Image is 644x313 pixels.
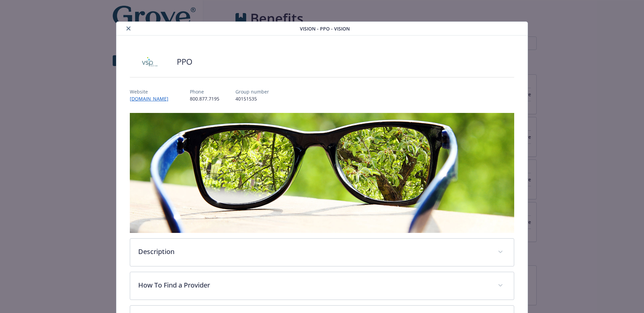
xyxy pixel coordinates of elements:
div: How To Find a Provider [130,272,514,300]
p: Group number [235,88,269,95]
p: How To Find a Provider [138,280,490,290]
img: Vision Service Plan [130,52,170,72]
img: banner [130,113,515,233]
p: 40151535 [235,95,269,102]
p: Website [130,88,174,95]
p: Phone [190,88,219,95]
p: 800.877.7195 [190,95,219,102]
div: Description [130,239,514,266]
span: Vision - PPO - Vision [300,25,350,32]
p: Description [138,247,490,257]
button: close [124,24,132,33]
h2: PPO [177,56,193,67]
a: [DOMAIN_NAME] [130,96,174,102]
